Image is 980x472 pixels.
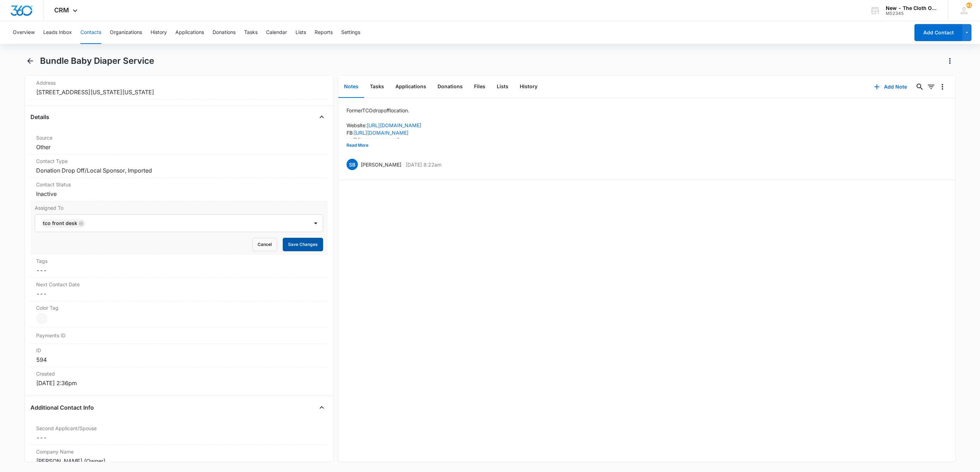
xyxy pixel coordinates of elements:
[36,166,322,175] dd: Donation Drop Off/Local Sponsor, Imported
[468,76,491,98] button: Files
[36,134,322,141] label: Source
[36,281,322,288] label: Next Contact Date
[354,130,409,136] a: [URL][DOMAIN_NAME]
[347,139,368,152] button: Read More
[30,301,327,327] div: Color Tag
[944,55,956,67] button: Actions
[316,402,327,413] button: Close
[367,122,421,128] a: [URL][DOMAIN_NAME]
[36,290,322,298] dd: ---
[514,76,543,98] button: History
[914,24,962,41] button: Add Contact
[491,76,514,98] button: Lists
[244,21,258,44] button: Tasks
[40,56,154,66] h1: Bundle Baby Diaper Service
[30,76,327,100] div: Address[STREET_ADDRESS][US_STATE][US_STATE]
[30,178,327,201] div: Contact StatusInactive
[151,21,167,44] button: History
[30,344,327,367] div: ID594
[36,190,322,198] dd: Inactive
[266,21,287,44] button: Calendar
[966,2,972,8] span: 41
[30,403,94,412] h4: Additional Contact Info
[30,254,327,278] div: Tags---
[36,370,322,377] dt: Created
[925,81,937,92] button: Filters
[252,238,277,251] button: Cancel
[36,379,322,387] dd: [DATE] 2:36pm
[390,76,432,98] button: Applications
[36,257,322,265] label: Tags
[316,111,327,123] button: Close
[364,76,390,98] button: Tasks
[347,129,421,136] p: FB:
[937,81,948,92] button: Overflow Menu
[175,21,204,44] button: Applications
[43,221,77,226] div: TCO Front Desk
[347,159,358,170] span: SB
[36,347,322,354] dt: ID
[30,154,327,178] div: Contact TypeDonation Drop Off/Local Sponsor, Imported
[867,78,914,95] button: Add Note
[406,161,441,168] p: [DATE] 8:22am
[36,425,322,432] label: Second Applicant/Spouse
[361,161,401,168] p: [PERSON_NAME]
[35,204,323,212] label: Assigned To
[886,5,937,11] div: account name
[36,79,322,86] label: Address
[30,422,327,445] div: Second Applicant/Spouse---
[80,21,101,44] button: Contacts
[24,55,36,67] button: Back
[36,88,322,96] dd: [STREET_ADDRESS][US_STATE][US_STATE]
[341,21,360,44] button: Settings
[36,448,322,455] label: Company Name
[338,76,364,98] button: Notes
[36,304,322,311] label: Color Tag
[36,181,322,188] label: Contact Status
[283,238,323,251] button: Save Changes
[30,367,327,390] div: Created[DATE] 2:36pm
[432,76,468,98] button: Donations
[30,327,327,344] div: Payments ID
[295,21,306,44] button: Lists
[36,457,322,465] div: [PERSON_NAME] (Owner)
[110,21,142,44] button: Organizations
[30,445,327,468] div: Company Name[PERSON_NAME] (Owner)
[13,21,35,44] button: Overview
[347,136,421,144] p: IG: @[DOMAIN_NAME]
[36,143,322,151] dd: Other
[30,131,327,154] div: SourceOther
[36,266,322,275] dd: ---
[213,21,236,44] button: Donations
[43,21,72,44] button: Leads Inbox
[347,107,421,114] p: Former TCO drop off location.
[36,355,322,364] dd: 594
[36,433,322,442] dd: ---
[966,2,972,8] div: notifications count
[914,81,925,92] button: Search...
[347,122,421,129] p: Website:
[77,221,84,226] div: Remove TCO Front Desk
[54,6,69,14] span: CRM
[36,157,322,165] label: Contact Type
[315,21,333,44] button: Reports
[36,332,107,339] dt: Payments ID
[30,113,49,121] h4: Details
[886,11,937,16] div: account id
[30,278,327,301] div: Next Contact Date---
